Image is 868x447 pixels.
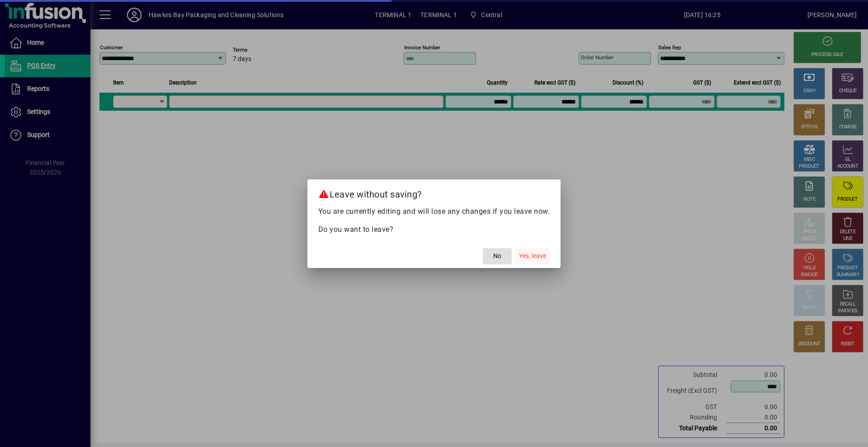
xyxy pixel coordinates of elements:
[318,206,550,217] p: You are currently editing and will lose any changes if you leave now.
[307,179,561,206] h2: Leave without saving?
[515,248,550,264] button: Yes, leave
[493,251,501,261] span: No
[483,248,512,264] button: No
[519,251,546,261] span: Yes, leave
[318,224,550,235] p: Do you want to leave?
